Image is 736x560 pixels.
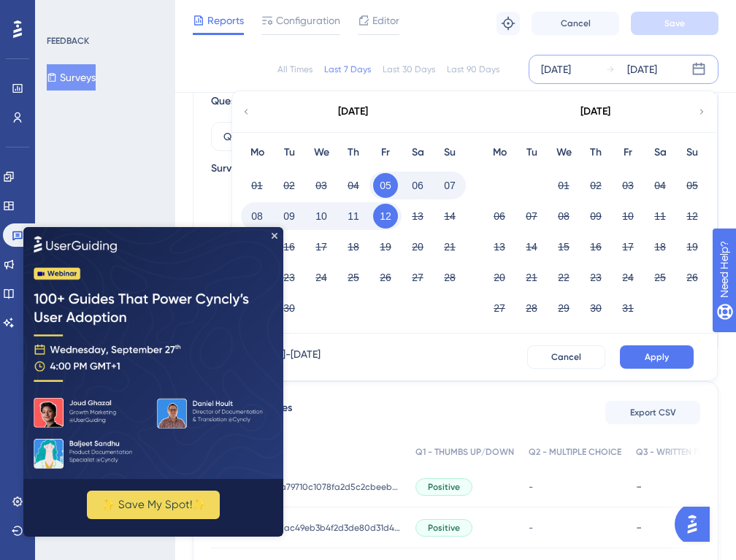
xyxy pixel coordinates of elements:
div: FEEDBACK [47,35,89,47]
button: 31 [616,296,640,321]
span: Editor [372,12,399,29]
span: Question 1 - Thumbs Up/Down [223,128,365,145]
button: 24 [616,265,640,290]
button: 25 [341,265,366,290]
button: 09 [583,204,608,229]
div: Last 7 Days [324,64,371,75]
button: 12 [373,204,398,229]
span: Positive [428,522,460,534]
div: Last 30 Days [383,64,435,75]
button: 02 [277,173,302,198]
button: 08 [551,204,576,229]
iframe: UserGuiding AI Assistant Launcher [675,502,718,546]
button: 23 [277,265,302,290]
button: 25 [648,265,672,290]
div: Last 90 Days [447,64,499,75]
button: 02 [583,173,608,198]
button: 27 [405,265,430,290]
div: Sa [402,144,434,161]
div: We [305,144,337,161]
div: Su [434,144,466,161]
button: 03 [616,173,640,198]
button: 05 [373,173,398,198]
button: Export CSV [605,401,700,424]
button: 04 [648,173,672,198]
button: 17 [616,234,640,259]
div: We [548,144,580,161]
div: Close Preview [248,6,254,12]
button: 04 [341,173,366,198]
button: 26 [680,265,705,290]
span: Configuration [276,12,340,29]
div: Tu [273,144,305,161]
button: 01 [245,173,269,198]
button: 17 [309,234,334,259]
button: 13 [487,234,512,259]
button: 08 [245,204,269,229]
button: 26 [373,265,398,290]
button: 19 [680,234,705,259]
div: [DATE] [338,103,368,120]
button: 03 [309,173,334,198]
div: Th [337,144,369,161]
button: 27 [487,296,512,321]
span: Need Help? [34,4,91,21]
button: 14 [519,234,544,259]
span: Positive [428,481,460,493]
button: 01 [551,173,576,198]
div: Su [676,144,708,161]
button: 18 [341,234,366,259]
div: Survey Question: [211,160,289,177]
div: Mo [483,144,515,161]
button: 06 [487,204,512,229]
button: 28 [519,296,544,321]
button: 20 [487,265,512,290]
button: Cancel [532,12,619,35]
button: 19 [373,234,398,259]
span: Q1 - THUMBS UP/DOWN [415,446,514,458]
button: 30 [277,296,302,321]
button: 13 [405,204,430,229]
button: 23 [583,265,608,290]
button: ✨ Save My Spot!✨ [64,264,196,292]
button: 11 [648,204,672,229]
button: Save [631,12,718,35]
span: Cancel [551,351,581,363]
div: [DATE] [580,103,610,120]
button: 07 [519,204,544,229]
button: 18 [648,234,672,259]
button: 09 [277,204,302,229]
span: - [529,481,533,493]
span: b50b31ade11f20ac49eb3b4f2d3de80d31d437453702657fe3fabb8cfa910341 [218,522,401,534]
div: [DATE] [627,61,657,78]
button: 20 [405,234,430,259]
button: 07 [437,173,462,198]
button: Question 1 - Thumbs Up/Down [211,122,503,151]
button: Apply [620,345,694,369]
button: 05 [680,173,705,198]
button: Surveys [47,64,96,91]
span: dfcbca0040faa79710c1078fa2d5c2cbeebbdd7dfd3919620d2f5eb447048c1e [218,481,401,493]
button: 14 [437,204,462,229]
div: [DATE] [541,61,571,78]
div: - [636,480,736,494]
button: 10 [309,204,334,229]
span: Question Analytics [211,93,297,110]
div: Th [580,144,612,161]
button: 10 [616,204,640,229]
div: Sa [644,144,676,161]
span: Apply [645,351,669,363]
span: Cancel [561,18,591,29]
div: Mo [241,144,273,161]
span: Save [664,18,685,29]
button: 16 [583,234,608,259]
button: Cancel [527,345,605,369]
div: - [636,521,736,534]
div: Fr [612,144,644,161]
button: 15 [551,234,576,259]
div: [DATE] - [DATE] [256,345,321,369]
button: 21 [437,234,462,259]
span: - [529,522,533,534]
div: Tu [515,144,548,161]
